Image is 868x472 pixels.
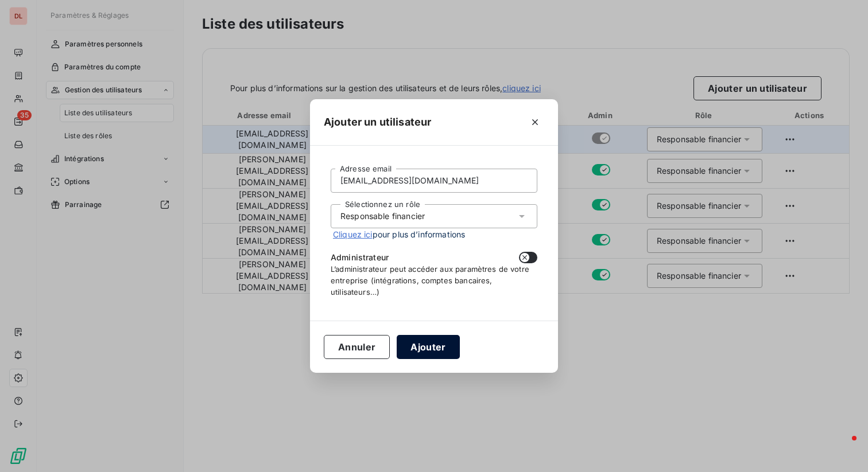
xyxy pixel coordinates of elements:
[324,114,431,130] h5: Ajouter un utilisateur
[331,264,529,297] span: L’administrateur peut accéder aux paramètres de votre entreprise (intégrations, comptes bancaires...
[340,210,425,222] div: Responsable financier
[324,335,390,359] button: Annuler
[333,229,373,239] a: Cliquez ici
[331,252,389,263] span: Administrateur
[331,169,537,193] input: placeholder
[397,335,459,359] button: Ajouter
[829,433,857,461] iframe: Intercom live chat
[333,228,465,240] span: pour plus d’informations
